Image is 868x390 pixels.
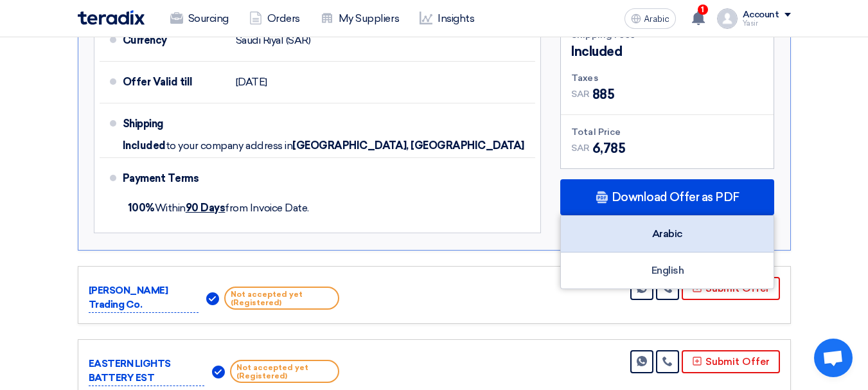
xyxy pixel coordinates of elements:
font: Total Price [571,127,621,137]
font: Included [571,44,622,59]
font: 90 Days [186,202,226,214]
font: Payment Terms [123,172,199,184]
a: My Suppliers [310,4,409,33]
font: to your company address in [166,139,293,152]
font: Offer Valid till [123,76,193,88]
font: Saudi Riyal (SAR) [236,34,311,46]
font: Insights [438,12,474,24]
font: Submit Offer [705,356,770,368]
font: SAR [571,143,590,154]
font: Shipping Fees [571,30,635,40]
font: SAR [571,89,590,100]
font: Arabic [644,13,669,24]
font: Not accepted yet (Registered) [236,363,308,380]
a: Insights [409,4,484,33]
font: Taxes [571,73,598,84]
font: [GEOGRAPHIC_DATA], [GEOGRAPHIC_DATA] [292,139,524,152]
font: Arabic [652,227,683,240]
font: Included [123,139,166,152]
font: [PERSON_NAME] Trading Co. [89,285,168,311]
img: Verified Account [212,366,225,378]
font: Download Offer as PDF [612,190,740,204]
font: Yasir [743,19,758,28]
button: Arabic [624,8,676,29]
font: EASTERN LIGHTS BATTERY EST [89,358,171,384]
button: Submit Offer [682,350,780,373]
font: Orders [267,12,300,24]
a: Sourcing [160,4,239,33]
img: Verified Account [206,292,219,305]
font: Not accepted yet (Registered) [231,290,303,307]
font: Shipping [123,118,163,130]
font: Account [743,9,779,20]
a: Orders [239,4,310,33]
img: profile_test.png [717,8,738,29]
div: Open chat [814,339,853,377]
font: English [651,264,684,276]
font: Sourcing [188,12,229,24]
font: 1 [701,5,704,14]
font: My Suppliers [339,12,399,24]
font: [DATE] [236,76,267,88]
img: Teradix logo [78,10,145,25]
font: 100% [128,202,155,214]
font: from Invoice Date. [225,202,308,214]
font: Within [155,202,186,214]
font: 6,785 [592,141,626,156]
font: Currency [123,34,167,46]
font: 885 [592,87,615,102]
